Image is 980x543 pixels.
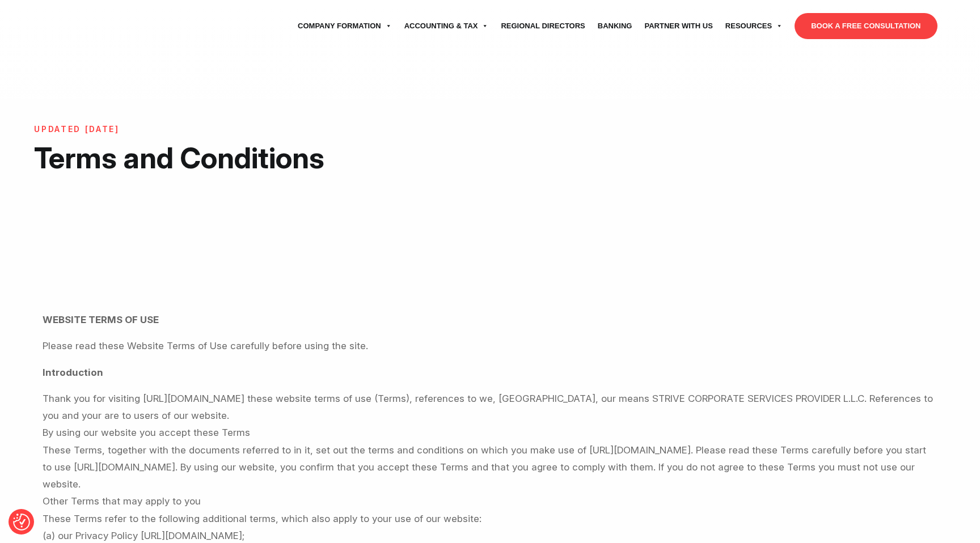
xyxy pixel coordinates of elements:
[13,514,30,531] button: Consent Preferences
[638,10,719,42] a: Partner with Us
[43,337,937,354] p: Please read these Website Terms of Use carefully before using the site.
[43,314,159,325] strong: WEBSITE TERMS OF USE
[34,140,426,176] h1: Terms and Conditions
[719,10,789,42] a: Resources
[398,10,495,42] a: Accounting & Tax
[43,367,103,378] strong: Introduction
[795,13,937,39] a: BOOK A FREE CONSULTATION
[43,12,128,40] img: svg+xml;nitro-empty-id=MTU4OjExNQ==-1;base64,PHN2ZyB2aWV3Qm94PSIwIDAgNzU4IDI1MSIgd2lkdGg9Ijc1OCIg...
[13,514,30,531] img: Revisit consent button
[495,10,591,42] a: Regional Directors
[592,10,639,42] a: Banking
[34,125,426,134] h6: UPDATED [DATE]
[292,10,398,42] a: Company Formation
